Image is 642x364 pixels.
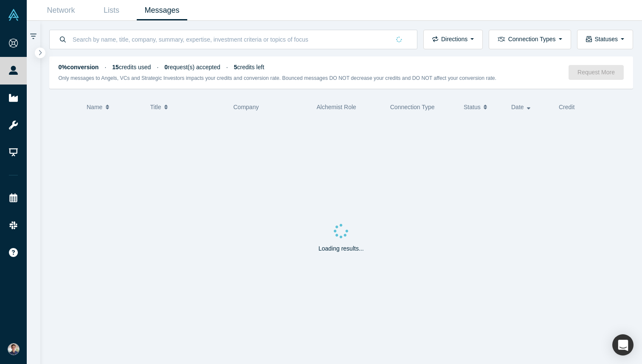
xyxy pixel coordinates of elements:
[423,30,483,49] button: Directions
[317,104,356,110] span: Alchemist Role
[157,64,158,71] span: ·
[234,64,237,71] strong: 5
[112,64,119,71] strong: 15
[234,64,265,71] span: credits left
[150,98,225,116] button: Title
[8,9,20,21] img: Alchemist Vault Logo
[511,98,550,116] button: Date
[36,0,86,20] a: Network
[234,104,259,110] span: Company
[8,343,20,355] img: Andres Meiners's Account
[511,98,524,116] span: Date
[59,64,99,71] strong: 0% conversion
[104,64,106,71] span: ·
[464,98,502,116] button: Status
[59,75,497,81] small: Only messages to Angels, VCs and Strategic Investors impacts your credits and conversion rate. Bo...
[464,98,481,116] span: Status
[112,64,151,71] span: credits used
[150,98,161,116] span: Title
[86,0,137,20] a: Lists
[390,104,435,110] span: Connection Type
[137,0,187,20] a: Messages
[226,64,228,71] span: ·
[164,64,168,71] strong: 0
[489,30,571,49] button: Connection Types
[87,98,141,116] button: Name
[72,29,390,49] input: Search by name, title, company, summary, expertise, investment criteria or topics of focus
[559,104,574,110] span: Credit
[164,64,220,71] span: request(s) accepted
[87,98,102,116] span: Name
[318,244,364,253] p: Loading results...
[577,30,633,49] button: Statuses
